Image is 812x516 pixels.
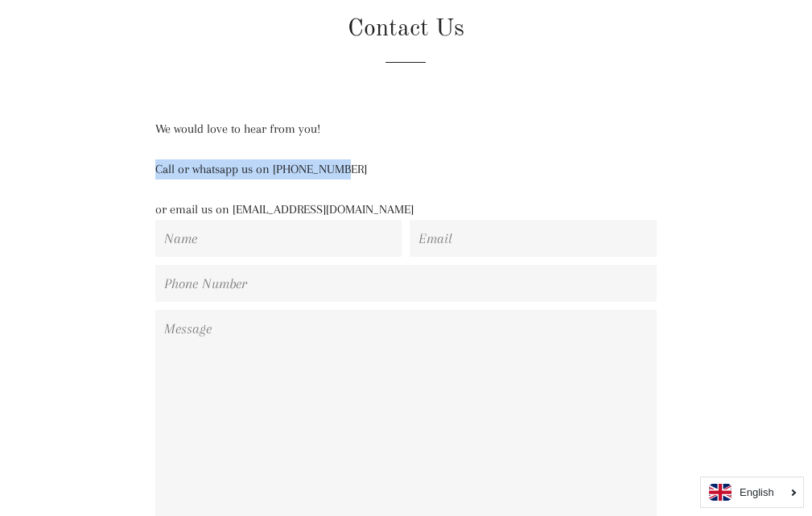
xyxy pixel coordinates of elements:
h1: Contact Us [90,12,723,46]
input: Phone Number [155,265,657,302]
input: Email [410,220,656,257]
p: Call or whatsapp us on [PHONE_NUMBER] [155,159,657,180]
p: We would love to hear from you! [155,119,657,139]
p: or email us on [EMAIL_ADDRESS][DOMAIN_NAME] [155,200,657,220]
a: English [709,484,795,501]
input: Name [155,220,402,257]
i: English [740,487,774,497]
